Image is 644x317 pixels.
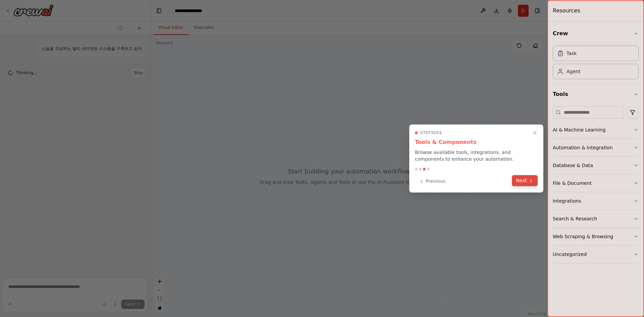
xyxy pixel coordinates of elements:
button: Hide left sidebar [154,6,164,15]
p: Browse available tools, integrations, and components to enhance your automation. [415,149,538,162]
button: Close walkthrough [531,129,539,137]
h3: Tools & Components [415,138,538,146]
button: Previous [415,176,449,187]
span: Step 3 of 4 [420,130,442,136]
button: Next [512,175,538,186]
